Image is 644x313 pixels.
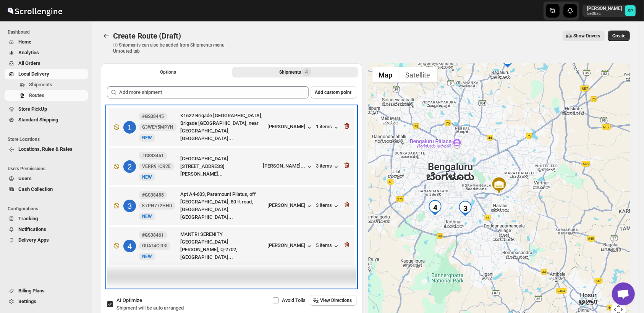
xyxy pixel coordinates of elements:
button: 1 items [316,124,340,131]
div: 3 [458,201,473,216]
button: Show street map [372,67,399,82]
span: Shipment will be auto arranged [117,305,184,311]
span: Add custom point [315,89,352,95]
span: Create [612,33,625,39]
div: Shipments [279,68,311,76]
button: Notifications [5,224,88,235]
button: [PERSON_NAME] [268,202,313,210]
span: Store Locations [8,136,88,142]
button: [PERSON_NAME] [268,124,313,131]
span: NEW [142,174,152,180]
span: Users Permissions [8,166,88,172]
button: Add custom point [311,86,356,98]
button: Show Drivers [563,31,605,41]
span: Configurations [8,206,88,212]
b: #GS38461 [142,232,164,238]
input: Add more shipment [119,86,309,98]
button: Selected Shipments [232,67,358,77]
div: [GEOGRAPHIC_DATA] [STREET_ADDRESS][PERSON_NAME]... [180,155,260,178]
button: Delivery Apps [5,235,88,245]
span: G3WEY5MPYN [142,124,173,130]
span: NEW [142,214,152,219]
button: Analytics [5,47,88,58]
text: SP [628,8,633,13]
button: All Orders [5,58,88,69]
span: Cash Collection [18,186,53,192]
span: K7PN772HHU [142,203,172,209]
button: Tracking [5,213,88,224]
img: ScrollEngine [6,1,63,20]
button: 3 items [316,163,340,171]
span: Sulakshana Pundle [625,5,636,16]
button: Billing Plans [5,286,88,296]
button: Routes [101,31,112,41]
div: Open chat [612,282,635,305]
div: 4 [427,200,443,215]
span: Create Route (Draft) [113,31,181,40]
button: User menu [583,5,636,17]
span: Avoid Tolls [282,297,306,303]
p: 5e00ac [587,11,622,16]
div: 4 [123,240,136,252]
button: Routes [5,90,88,101]
div: Apt A4-603, Paramount Pilatus, off [GEOGRAPHIC_DATA], 80 ft road, [GEOGRAPHIC_DATA], [GEOGRAPHIC_... [180,190,265,221]
span: Store PickUp [18,106,47,112]
span: All Orders [18,60,40,66]
b: #GS38455 [142,192,164,198]
button: Settings [5,296,88,307]
span: Notifications [18,226,46,232]
span: Options [160,69,176,75]
span: Tracking [18,216,38,221]
span: Settings [18,298,36,304]
button: Shipments [5,79,88,90]
span: 4 [305,69,308,75]
span: Local Delivery [18,71,49,77]
button: Users [5,173,88,184]
span: OUAT4CIR3I [142,243,167,249]
div: MANTRI SERENITY [GEOGRAPHIC_DATA][PERSON_NAME], Q-2702, [GEOGRAPHIC_DATA]... [180,231,265,261]
span: Users [18,176,32,181]
span: NEW [142,135,152,140]
button: 5 items [316,242,340,250]
button: Cash Collection [5,184,88,195]
div: [PERSON_NAME]... [263,163,306,169]
span: Dashboard [8,29,88,35]
button: 3 items [316,202,340,210]
span: Delivery Apps [18,237,49,243]
div: 2 [123,160,136,173]
p: ⓘ Shipments can also be added from Shipments menu Unrouted tab [113,42,233,54]
div: K1622 Brigade [GEOGRAPHIC_DATA], Brigade [GEOGRAPHIC_DATA], near [GEOGRAPHIC_DATA], [GEOGRAPHIC_D... [180,112,265,142]
b: #GS38451 [142,153,164,158]
span: AI Optimize [117,297,142,303]
button: Locations, Rules & Rates [5,144,88,155]
span: VERR91CR2E [142,163,171,169]
button: [PERSON_NAME] [268,242,313,250]
span: Home [18,39,31,45]
span: Standard Shipping [18,117,58,123]
span: Shipments [29,82,52,87]
button: Show satellite imagery [399,67,437,82]
b: #GS38445 [142,114,164,119]
div: Selected Shipments [101,80,362,291]
span: Analytics [18,50,39,55]
span: Locations, Rules & Rates [18,146,73,152]
div: 1 [123,121,136,134]
button: Create [608,31,630,41]
span: Billing Plans [18,288,45,294]
span: Show Drivers [573,33,600,39]
p: [PERSON_NAME] [587,5,622,11]
span: NEW [142,254,152,259]
div: 3 [123,200,136,212]
button: Home [5,37,88,47]
span: Routes [29,92,44,98]
span: View Directions [320,297,352,303]
button: All Route Options [105,67,231,77]
button: View Directions [310,295,357,306]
